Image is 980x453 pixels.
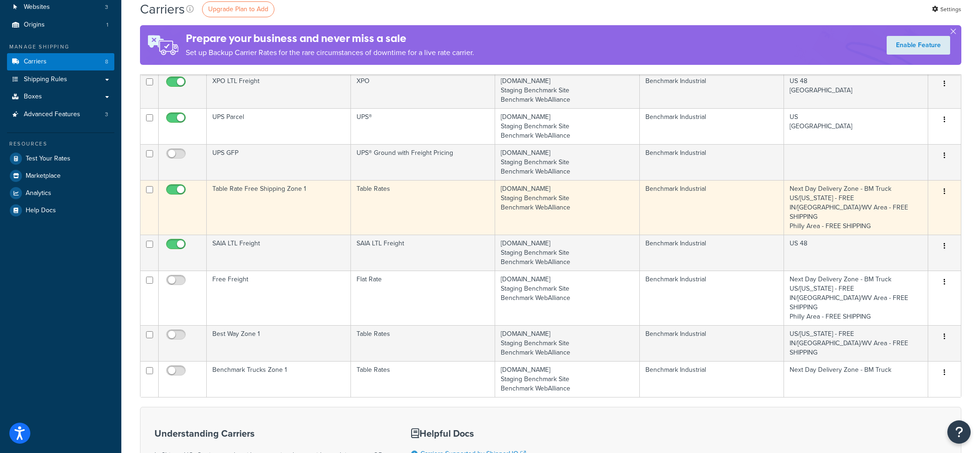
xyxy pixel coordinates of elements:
li: Carriers [7,53,114,70]
a: Boxes [7,88,114,105]
a: Settings [932,3,961,16]
td: [DOMAIN_NAME] Staging Benchmark Site Benchmark WebAlliance [495,325,639,361]
div: Manage Shipping [7,43,114,51]
span: Origins [24,21,45,29]
span: Marketplace [26,172,61,180]
td: Table Rate Free Shipping Zone 1 [207,180,351,235]
td: [DOMAIN_NAME] Staging Benchmark Site Benchmark WebAlliance [495,180,639,235]
span: Carriers [24,58,47,66]
span: Advanced Features [24,111,80,118]
span: 1 [106,21,108,29]
span: 3 [105,111,108,118]
td: US 48 [GEOGRAPHIC_DATA] [784,72,928,108]
a: Origins 1 [7,16,114,34]
span: 8 [105,58,108,66]
td: Next Day Delivery Zone - BM Truck US/[US_STATE] - FREE IN/[GEOGRAPHIC_DATA]/WV Area - FREE SHIPPI... [784,180,928,235]
h3: Helpful Docs [411,428,533,439]
td: Benchmark Industrial [640,144,784,180]
td: XPO [351,72,495,108]
h3: Understanding Carriers [154,428,388,439]
td: SAIA LTL Freight [207,235,351,271]
span: Upgrade Plan to Add [208,4,268,14]
td: [DOMAIN_NAME] Staging Benchmark Site Benchmark WebAlliance [495,235,639,271]
p: Set up Backup Carrier Rates for the rare circumstances of downtime for a live rate carrier. [186,46,474,59]
a: Test Your Rates [7,150,114,167]
td: Free Freight [207,271,351,325]
td: UPS® [351,108,495,144]
a: Marketplace [7,167,114,184]
td: SAIA LTL Freight [351,235,495,271]
span: 3 [105,3,108,11]
a: Shipping Rules [7,71,114,88]
td: Table Rates [351,325,495,361]
a: Advanced Features 3 [7,106,114,123]
h4: Prepare your business and never miss a sale [186,31,474,46]
td: [DOMAIN_NAME] Staging Benchmark Site Benchmark WebAlliance [495,72,639,108]
img: ad-rules-rateshop-fe6ec290ccb7230408bd80ed9643f0289d75e0ffd9eb532fc0e269fcd187b520.png [140,25,186,65]
span: Boxes [24,93,42,101]
td: Benchmark Industrial [640,180,784,235]
td: US [GEOGRAPHIC_DATA] [784,108,928,144]
td: Flat Rate [351,271,495,325]
td: [DOMAIN_NAME] Staging Benchmark Site Benchmark WebAlliance [495,144,639,180]
td: Best Way Zone 1 [207,325,351,361]
td: [DOMAIN_NAME] Staging Benchmark Site Benchmark WebAlliance [495,108,639,144]
td: US/[US_STATE] - FREE IN/[GEOGRAPHIC_DATA]/WV Area - FREE SHIPPING [784,325,928,361]
td: Benchmark Trucks Zone 1 [207,361,351,397]
button: Open Resource Center [947,420,971,444]
td: Benchmark Industrial [640,108,784,144]
td: Benchmark Industrial [640,235,784,271]
a: Help Docs [7,202,114,219]
span: Websites [24,3,50,11]
a: Carriers 8 [7,53,114,70]
td: Benchmark Industrial [640,72,784,108]
td: Benchmark Industrial [640,325,784,361]
td: Table Rates [351,361,495,397]
div: Resources [7,140,114,148]
td: Next Day Delivery Zone - BM Truck [784,361,928,397]
td: [DOMAIN_NAME] Staging Benchmark Site Benchmark WebAlliance [495,361,639,397]
td: Table Rates [351,180,495,235]
td: Next Day Delivery Zone - BM Truck US/[US_STATE] - FREE IN/[GEOGRAPHIC_DATA]/WV Area - FREE SHIPPI... [784,271,928,325]
a: Enable Feature [887,36,950,55]
a: Upgrade Plan to Add [202,1,274,17]
span: Test Your Rates [26,155,70,163]
td: Benchmark Industrial [640,271,784,325]
a: Analytics [7,185,114,202]
span: Shipping Rules [24,76,67,84]
td: XPO LTL Freight [207,72,351,108]
td: Benchmark Industrial [640,361,784,397]
td: US 48 [784,235,928,271]
span: Analytics [26,189,51,197]
span: Help Docs [26,207,56,215]
td: UPS® Ground with Freight Pricing [351,144,495,180]
td: [DOMAIN_NAME] Staging Benchmark Site Benchmark WebAlliance [495,271,639,325]
li: Origins [7,16,114,34]
td: UPS Parcel [207,108,351,144]
li: Advanced Features [7,106,114,123]
td: UPS GFP [207,144,351,180]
